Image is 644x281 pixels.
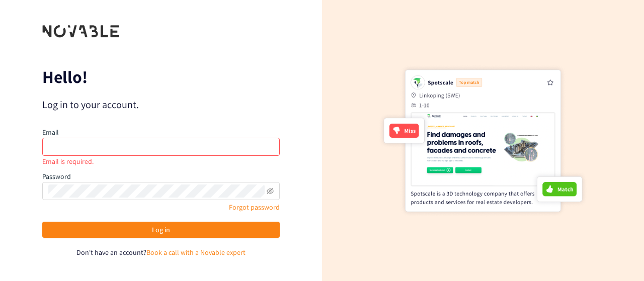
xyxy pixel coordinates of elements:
a: Forgot password [229,203,280,212]
a: Book a call with a Novable expert [146,248,246,257]
span: Log in [152,224,170,235]
p: Log in to your account. [42,98,280,112]
span: Don't have an account? [76,248,146,257]
p: Hello! [42,69,280,85]
button: Log in [42,222,280,238]
label: Email [42,128,59,137]
span: eye-invisible [267,188,274,195]
label: Password [42,172,71,181]
div: Email is required. [42,156,280,167]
